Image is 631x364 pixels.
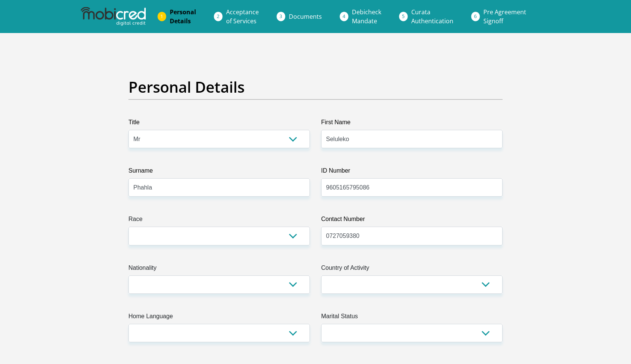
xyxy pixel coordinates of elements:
[477,5,532,29] a: Pre AgreementSignoff
[128,312,310,324] label: Home Language
[411,8,453,25] span: Curata Authentication
[321,166,503,178] label: ID Number
[483,8,526,25] span: Pre Agreement Signoff
[346,5,387,29] a: DebicheckMandate
[321,130,503,148] input: First Name
[128,78,503,96] h2: Personal Details
[289,12,322,21] span: Documents
[164,5,202,29] a: PersonalDetails
[321,118,503,130] label: First Name
[226,8,259,25] span: Acceptance of Services
[283,9,328,24] a: Documents
[128,166,310,178] label: Surname
[321,263,503,275] label: Country of Activity
[321,215,503,227] label: Contact Number
[128,178,310,197] input: Surname
[128,118,310,130] label: Title
[352,8,381,25] span: Debicheck Mandate
[321,312,503,324] label: Marital Status
[321,227,503,245] input: Contact Number
[220,5,265,29] a: Acceptanceof Services
[405,5,459,29] a: CurataAuthentication
[128,263,310,275] label: Nationality
[81,7,145,26] img: mobicred logo
[128,215,310,227] label: Race
[170,8,196,25] span: Personal Details
[321,178,503,197] input: ID Number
